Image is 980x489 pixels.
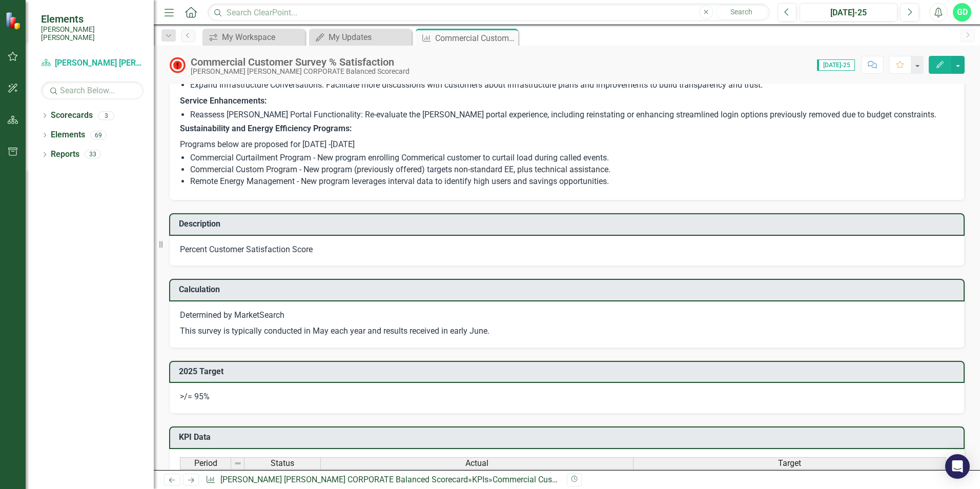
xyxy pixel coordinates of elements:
[41,57,144,69] a: [PERSON_NAME] [PERSON_NAME] CORPORATE Balanced Scorecard
[472,475,488,484] a: KPIs
[945,454,970,479] div: Open Intercom Messenger
[179,285,958,294] h3: Calculation
[190,152,954,164] li: Commercial Curtailment Program - New program enrolling Commerical customer to curtail load during...
[85,150,101,159] div: 33
[234,459,242,467] img: 8DAGhfEEPCf229AAAAAElFTkSuQmCC
[180,124,352,133] strong: Sustainability and Energy Efficiency Programs:
[169,57,186,73] img: Not Meeting Target
[329,31,409,44] div: My Updates
[51,110,93,121] a: Scorecards
[271,459,294,468] span: Status
[179,367,958,376] h3: 2025 Target
[208,4,770,22] input: Search ClearPoint...
[222,31,302,44] div: My Workspace
[191,68,410,75] div: [PERSON_NAME] [PERSON_NAME] CORPORATE Balanced Scorecard
[51,149,79,160] a: Reports
[716,5,767,19] button: Search
[220,475,468,484] a: [PERSON_NAME] [PERSON_NAME] CORPORATE Balanced Scorecard
[180,96,267,106] strong: Service Enhancements:
[180,244,315,254] span: Percent Customer Satisfaction Score ​
[41,13,144,25] span: Elements
[179,219,958,229] h3: Description
[98,111,114,120] div: 3
[205,31,302,44] a: My Workspace
[435,32,516,45] div: Commercial Customer Survey % Satisfaction​
[41,81,144,99] input: Search Below...
[194,459,217,468] span: Period
[803,7,894,19] div: [DATE]-25
[953,3,971,22] button: GD
[180,323,954,337] p: This survey is typically conducted in May each year and results received in early June.
[800,3,897,22] button: [DATE]-25
[179,433,958,442] h3: KPI Data
[41,25,144,42] small: [PERSON_NAME] [PERSON_NAME]
[180,310,954,323] p: Determined by MarketSearch
[180,137,954,151] p: Programs below are proposed for [DATE] -[DATE]
[51,129,85,141] a: Elements
[778,459,801,468] span: Target
[190,176,954,188] li: Remote Energy Management - New program leverages interval data to identify high users and savings...
[493,475,654,484] div: Commercial Customer Survey % Satisfaction​
[90,131,107,139] div: 69
[190,109,954,121] li: Reassess [PERSON_NAME] Portal Functionality: Re-evaluate the [PERSON_NAME] portal experience, inc...
[180,392,210,401] span: >/= 95%
[730,8,752,16] span: Search
[191,56,410,68] div: Commercial Customer Survey % Satisfaction​
[190,164,954,176] li: Commercial Custom Program - New program (previously offered) targets non-standard EE, plus techni...
[465,459,488,468] span: Actual
[817,59,855,71] span: [DATE]-25
[312,31,409,44] a: My Updates
[190,79,954,91] li: Expand Infrastructure Conversations: Facilitate more discussions with customers about infrastruct...
[5,12,23,30] img: ClearPoint Strategy
[206,474,559,486] div: » »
